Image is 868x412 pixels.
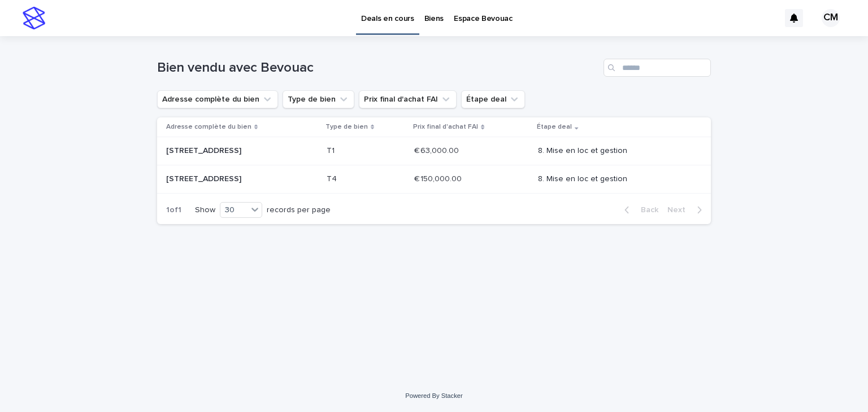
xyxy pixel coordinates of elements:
[166,144,244,156] p: 144, avenue de Boufflers, 54000, Nancy, France
[166,121,251,133] p: Adresse complète du bien
[157,196,190,224] p: 1 of 1
[166,172,244,184] p: 163 Avenue de Boufflers, 54000, Nancy, France
[283,90,354,108] button: Type de bien
[325,121,368,133] p: Type de bien
[538,146,679,156] p: 8. Mise en loc et gestion
[327,144,337,156] p: T1
[220,204,248,216] div: 30
[157,60,599,76] h1: Bien vendu avec Bevouac
[414,144,461,156] p: € 63,000.00
[615,205,663,215] button: Back
[537,121,572,133] p: Étape deal
[157,90,278,108] button: Adresse complète du bien
[634,206,658,214] span: Back
[413,121,478,133] p: Prix final d'achat FAI
[195,205,215,215] p: Show
[667,206,692,214] span: Next
[359,90,457,108] button: Prix final d'achat FAI
[23,7,45,29] img: stacker-logo-s-only.png
[405,392,462,399] a: Powered By Stacker
[663,205,711,215] button: Next
[538,174,679,184] p: 8. Mise en loc et gestion
[327,172,339,184] p: T4
[267,205,331,215] p: records per page
[414,172,464,184] p: € 150,000.00
[157,165,711,194] tr: [STREET_ADDRESS][STREET_ADDRESS] T4T4 € 150,000.00€ 150,000.00 8. Mise en loc et gestion
[461,90,525,108] button: Étape deal
[822,9,840,27] div: CM
[604,59,711,77] input: Search
[157,137,711,165] tr: [STREET_ADDRESS][STREET_ADDRESS] T1T1 € 63,000.00€ 63,000.00 8. Mise en loc et gestion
